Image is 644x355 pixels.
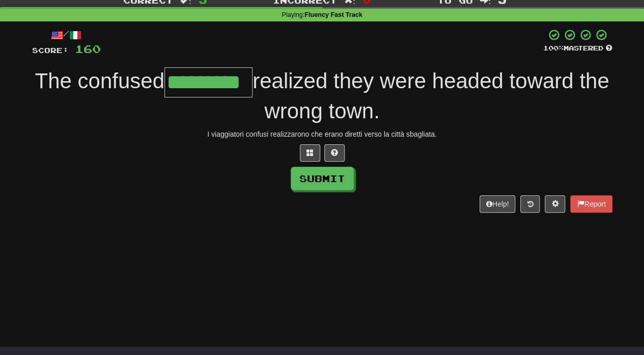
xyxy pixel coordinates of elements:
span: Score: [32,46,69,55]
strong: Fluency Fast Track [304,11,362,18]
div: / [32,29,101,41]
button: Round history (alt+y) [520,195,540,213]
span: realized they were headed toward the wrong town. [253,69,609,123]
button: Report [570,195,612,213]
span: 100 % [543,44,564,52]
button: Switch sentence to multiple choice alt+p [300,144,320,162]
div: I viaggiatori confusi realizzarono che erano diretti verso la città sbagliata. [32,129,612,139]
div: Mastered [543,44,612,53]
button: Help! [480,195,516,213]
span: 160 [75,42,101,55]
span: The confused [35,69,165,93]
button: Submit [291,167,354,190]
button: Single letter hint - you only get 1 per sentence and score half the points! alt+h [324,144,345,162]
